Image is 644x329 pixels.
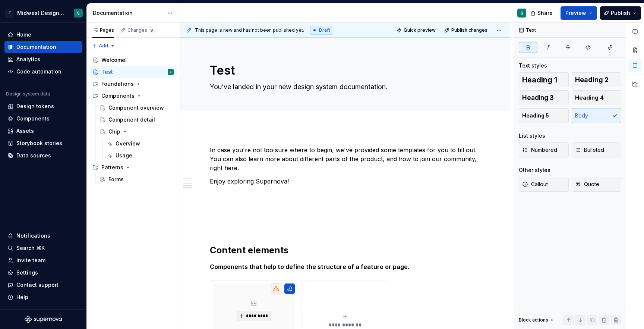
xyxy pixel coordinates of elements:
div: Settings [16,269,38,276]
span: Heading 3 [522,94,554,101]
button: TMidwest Design SystemS [1,5,85,21]
div: Analytics [16,56,40,63]
button: Heading 1 [519,72,569,87]
button: Callout [519,177,569,192]
div: Forms [108,176,124,183]
button: Help [4,291,82,303]
button: Heading 3 [519,90,569,105]
a: Invite team [4,254,82,266]
div: Block actions [519,317,548,323]
div: Code automation [16,68,61,75]
a: Assets [4,125,82,137]
span: Heading 4 [575,94,604,101]
a: Usage [104,150,177,162]
button: Search ⌘K [4,242,82,254]
span: Publish [611,9,630,17]
div: Data sources [16,152,51,159]
div: T [5,9,14,18]
div: Foundations [101,80,134,88]
div: Block actions [519,315,555,325]
a: Documentation [4,41,82,53]
span: 9 [149,27,155,33]
span: Add [99,43,108,49]
button: Contact support [4,279,82,291]
a: Design tokens [4,100,82,112]
span: Bulleted [575,146,604,154]
div: Changes [127,27,155,33]
button: Add [89,41,117,51]
button: Notifications [4,230,82,242]
div: Usage [116,152,132,159]
button: Heading 4 [572,90,622,105]
span: Quick preview [404,27,436,33]
div: Component overview [108,104,164,112]
a: Welcome! [89,54,177,66]
div: Other styles [519,166,550,174]
div: Home [16,31,31,38]
span: Heading 5 [522,112,549,119]
div: Test [101,68,113,76]
div: Components [89,90,177,102]
strong: Components that help to define the structure of a feature or page. [210,263,410,270]
div: Patterns [89,162,177,173]
span: Quote [575,181,599,188]
a: Home [4,29,82,41]
span: Callout [522,181,548,188]
div: Search ⌘K [16,244,45,252]
button: Quote [572,177,622,192]
div: S [170,68,172,76]
button: Quick preview [394,25,439,35]
div: Help [16,294,28,301]
div: Text styles [519,62,547,69]
button: Bulleted [572,142,622,157]
a: Components [4,113,82,125]
svg: Supernova Logo [25,316,62,323]
p: Enjoy exploring Supernova! [210,177,480,186]
span: This page is new and has not been published yet. [195,27,304,33]
div: Chip [108,128,120,135]
a: Settings [4,267,82,279]
div: Components [16,115,50,122]
button: Publish [600,6,641,20]
div: List styles [519,132,545,140]
p: In case you're not too sure where to begin, we've provided some templates for you to fill out. Yo... [210,145,480,172]
div: Documentation [16,43,56,51]
button: Share [527,6,558,20]
a: Analytics [4,53,82,65]
span: Preview [565,9,586,17]
div: Patterns [101,164,123,171]
span: Share [537,9,553,17]
button: Preview [561,6,597,20]
div: S [521,10,523,16]
a: Component detail [97,114,177,126]
a: Storybook stories [4,137,82,149]
button: Heading 5 [519,108,569,123]
div: Foundations [89,78,177,90]
div: Design system data [6,91,50,97]
div: Assets [16,127,34,135]
a: Overview [104,138,177,150]
a: Data sources [4,150,82,162]
div: Midwest Design System [17,9,65,17]
a: Forms [97,173,177,185]
span: Draft [319,27,330,33]
h2: Content elements [210,244,480,256]
a: Chip [97,126,177,138]
div: Overview [116,140,140,147]
a: Code automation [4,66,82,78]
div: Design tokens [16,103,54,110]
div: Component detail [108,116,155,123]
div: S [77,10,80,16]
div: Invite team [16,257,45,264]
span: Numbered [522,146,557,154]
div: Welcome! [101,56,127,64]
div: Documentation [93,9,163,17]
span: Heading 2 [575,76,609,84]
div: Page tree [89,54,177,185]
div: Notifications [16,232,50,239]
textarea: Test [208,62,479,79]
div: Contact support [16,281,59,289]
div: Pages [92,27,114,33]
button: Heading 2 [572,72,622,87]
